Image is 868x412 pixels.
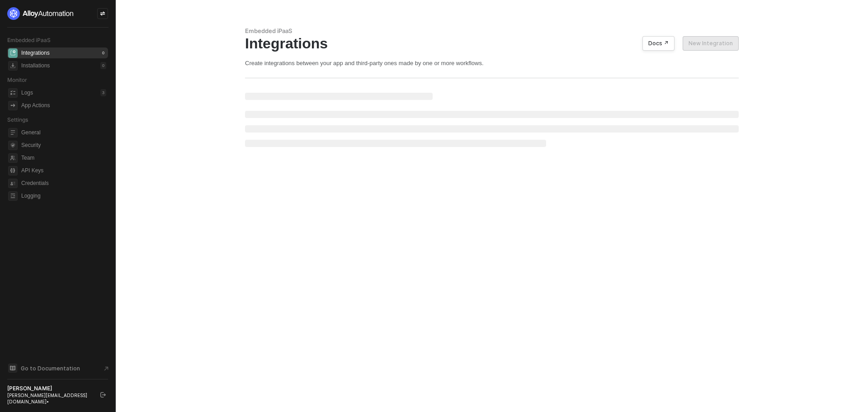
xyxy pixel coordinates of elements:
a: logo [7,7,108,20]
div: Create integrations between your app and third-party ones made by one or more workflows. [245,59,739,67]
div: [PERSON_NAME] [7,385,92,392]
div: Integrations [245,35,739,52]
span: Go to Documentation [21,365,80,372]
span: icon-logs [8,88,18,98]
div: [PERSON_NAME][EMAIL_ADDRESS][DOMAIN_NAME] • [7,392,92,405]
span: team [8,153,18,163]
span: api-key [8,166,18,175]
img: logo [7,7,74,20]
span: Credentials [21,178,106,189]
div: Embedded iPaaS [245,27,739,35]
button: New Integration [683,36,739,51]
span: API Keys [21,165,106,176]
span: installations [8,61,18,71]
div: Installations [21,62,50,70]
button: Docs ↗ [642,36,675,51]
div: Logs [21,89,33,97]
span: General [21,127,106,138]
span: document-arrow [102,364,111,373]
span: logging [8,191,18,201]
span: security [8,141,18,150]
span: documentation [8,364,17,373]
div: Docs ↗ [648,40,669,47]
span: Logging [21,190,106,201]
div: 3 [100,89,106,96]
span: logout [100,392,106,398]
span: integrations [8,48,18,58]
span: credentials [8,179,18,188]
span: Monitor [7,76,27,83]
span: icon-swap [100,11,105,16]
div: Integrations [21,49,50,57]
a: Knowledge Base [7,363,108,374]
div: App Actions [21,102,50,109]
div: 0 [100,62,106,69]
span: Embedded iPaaS [7,37,51,43]
div: 0 [100,49,106,57]
span: Team [21,152,106,163]
span: general [8,128,18,137]
span: icon-app-actions [8,101,18,110]
span: Security [21,140,106,151]
span: Settings [7,116,28,123]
